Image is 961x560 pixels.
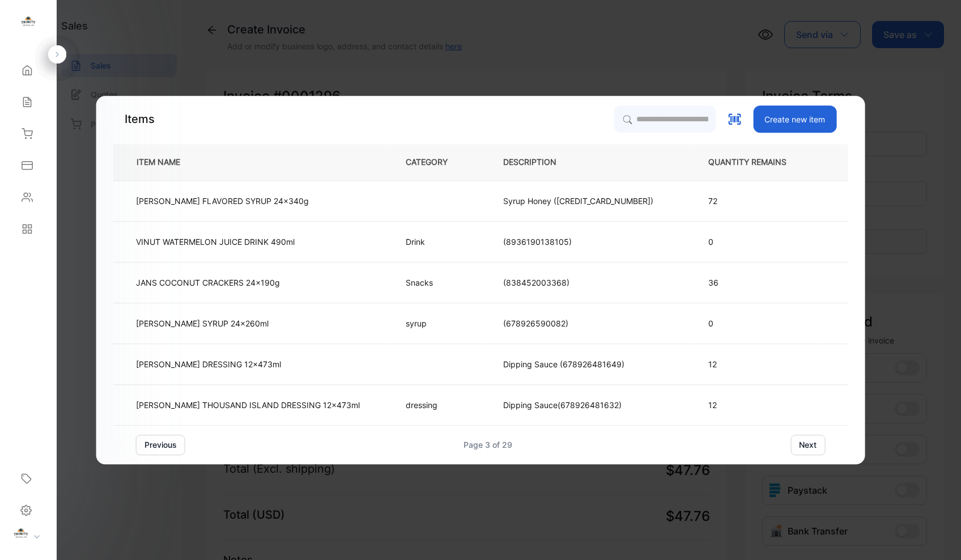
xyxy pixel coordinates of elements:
p: 0 [708,236,805,248]
p: [PERSON_NAME] DRESSING 12x473ml [136,358,281,370]
button: next [790,435,825,455]
div: Page 3 of 29 [464,439,512,451]
p: 12 [708,399,805,411]
p: Dipping Sauce (678926481649) [503,358,624,370]
p: 36 [708,277,805,289]
p: QUANTITY REMAINS [708,156,805,168]
p: (8936190138105) [503,236,572,248]
p: 12 [708,358,805,370]
p: Items [125,111,155,128]
p: Drink [406,236,432,248]
p: ITEM NAME [132,156,198,168]
p: UNIT PRICE [842,156,900,168]
button: previous [136,435,185,455]
p: Snacks [406,277,433,289]
p: JANS COCONUT CRACKERS 24x190g [136,277,280,289]
img: profile [12,527,29,544]
img: logo [20,15,37,32]
p: dressing [406,399,437,411]
button: Open LiveChat chat widget [9,5,43,39]
p: (678926590082) [503,317,568,329]
p: syrup [406,317,432,329]
p: 0 [708,317,805,329]
p: 72 [708,195,805,207]
p: Dipping Sauce(678926481632) [503,399,622,411]
p: [PERSON_NAME] FLAVORED SYRUP 24x340g [136,195,309,207]
button: Create new item [753,105,836,133]
p: [PERSON_NAME] THOUSAND ISLAND DRESSING 12x473ml [136,399,360,411]
p: VINUT WATERMELON JUICE DRINK 490ml [136,236,295,248]
p: (838452003368) [503,277,569,289]
p: DESCRIPTION [503,156,575,168]
p: Syrup Honey ([CREDIT_CARD_NUMBER]) [503,195,653,207]
p: [PERSON_NAME] SYRUP 24x260ml [136,317,269,329]
p: CATEGORY [406,156,466,168]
